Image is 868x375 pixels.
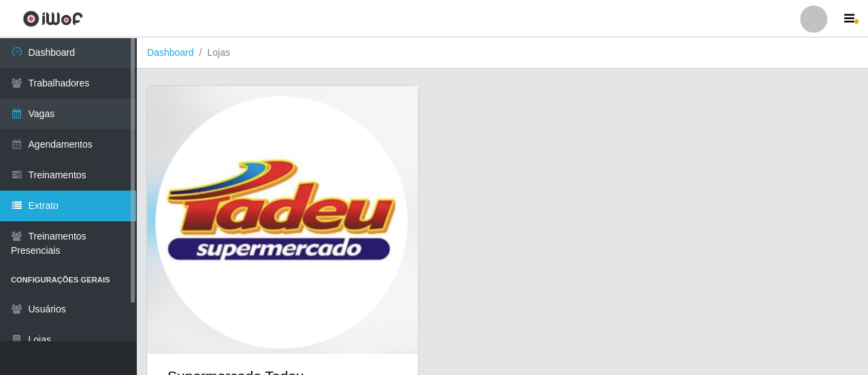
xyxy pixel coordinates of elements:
[22,10,83,27] img: CoreUI Logo
[147,47,194,58] a: Dashboard
[147,86,418,354] img: cardImg
[136,37,868,69] nav: breadcrumb
[194,46,230,60] li: Lojas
